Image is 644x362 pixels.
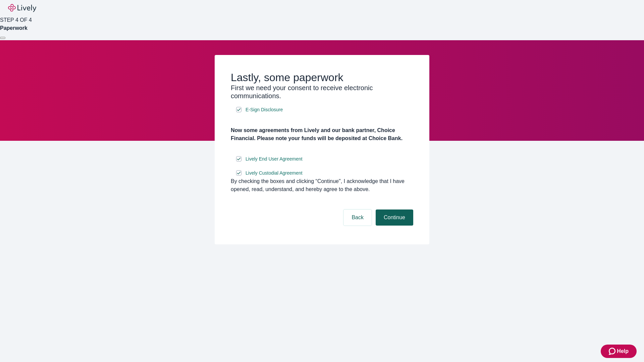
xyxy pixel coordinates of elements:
div: By checking the boxes and clicking “Continue", I acknowledge that I have opened, read, understand... [231,177,413,193]
h4: Now some agreements from Lively and our bank partner, Choice Financial. Please note your funds wi... [231,126,413,142]
a: e-sign disclosure document [244,155,304,163]
a: e-sign disclosure document [244,169,304,177]
a: e-sign disclosure document [244,106,284,114]
button: Continue [376,209,413,226]
span: E-Sign Disclosure [246,106,283,113]
span: Lively End User Agreement [246,156,303,163]
button: Zendesk support iconHelp [601,345,637,358]
img: Lively [8,4,36,12]
h2: Lastly, some paperwork [231,71,413,84]
svg: Zendesk support icon [609,347,617,355]
span: Help [617,347,629,355]
h3: First we need your consent to receive electronic communications. [231,84,413,100]
button: Back [343,209,372,226]
span: Lively Custodial Agreement [246,170,303,177]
